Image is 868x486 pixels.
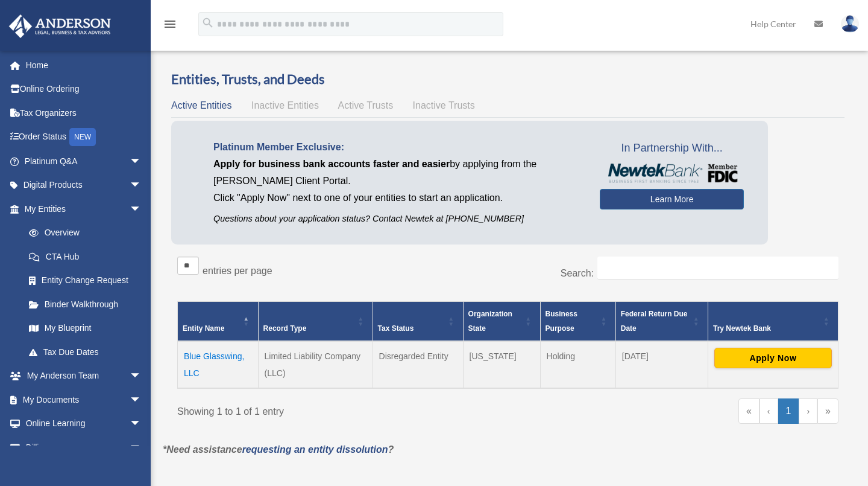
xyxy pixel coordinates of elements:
[778,398,799,424] a: 1
[258,301,373,341] th: Record Type: Activate to sort
[17,316,154,341] a: My Blueprint
[213,211,582,226] p: Questions about your application status? Contact Newtek at [PHONE_NUMBER]
[5,14,115,38] img: Anderson Advisors Platinum Portal
[258,341,373,388] td: Limited Liability Company (LLC)
[373,341,463,388] td: Disregarded Entity
[242,444,388,455] a: requesting an entity dissolution
[8,388,160,412] a: My Documentsarrow_drop_down
[600,189,744,209] a: Learn More
[338,100,394,110] span: Active Trusts
[8,125,160,150] a: Order StatusNEW
[738,398,759,424] a: First
[130,197,154,222] span: arrow_drop_down
[8,101,160,125] a: Tax Organizers
[213,190,582,206] p: Click "Apply Now" next to one of your entities to start an application.
[413,100,475,110] span: Inactive Trusts
[213,159,450,169] span: Apply for business bank accounts faster and easier
[714,348,832,368] button: Apply Now
[130,388,154,412] span: arrow_drop_down
[203,266,272,276] label: entries per page
[8,53,160,77] a: Home
[540,341,615,388] td: Holding
[177,398,499,420] div: Showing 1 to 1 of 1 entry
[130,364,154,389] span: arrow_drop_down
[130,149,154,174] span: arrow_drop_down
[540,301,615,341] th: Business Purpose: Activate to sort
[841,15,859,33] img: User Pic
[561,268,594,278] label: Search:
[17,221,148,245] a: Overview
[17,292,154,316] a: Binder Walkthrough
[708,301,838,341] th: Try Newtek Bank : Activate to sort
[615,301,708,341] th: Federal Return Due Date: Activate to sort
[213,156,582,190] p: by applying from the [PERSON_NAME] Client Portal.
[546,310,577,333] span: Business Purpose
[17,269,154,293] a: Entity Change Request
[463,341,540,388] td: [US_STATE]
[263,324,307,333] span: Record Type
[171,70,844,89] h3: Entities, Trusts, and Deeds
[130,435,154,460] span: arrow_drop_down
[8,197,154,221] a: My Entitiesarrow_drop_down
[8,364,160,388] a: My Anderson Teamarrow_drop_down
[130,173,154,198] span: arrow_drop_down
[8,435,160,459] a: Billingarrow_drop_down
[378,324,414,333] span: Tax Status
[251,100,319,110] span: Inactive Entities
[817,398,838,424] a: Last
[69,128,96,146] div: NEW
[463,301,540,341] th: Organization State: Activate to sort
[178,301,259,341] th: Entity Name: Activate to invert sorting
[600,139,744,158] span: In Partnership With...
[163,21,177,31] a: menu
[713,321,820,336] div: Try Newtek Bank
[8,149,160,173] a: Platinum Q&Aarrow_drop_down
[373,301,463,341] th: Tax Status: Activate to sort
[8,77,160,101] a: Online Ordering
[183,324,224,333] span: Entity Name
[8,173,160,197] a: Digital Productsarrow_drop_down
[615,341,708,388] td: [DATE]
[171,100,231,110] span: Active Entities
[8,412,160,436] a: Online Learningarrow_drop_down
[606,164,738,183] img: NewtekBankLogoSM.png
[17,340,154,364] a: Tax Due Dates
[163,17,177,31] i: menu
[130,412,154,436] span: arrow_drop_down
[621,310,688,333] span: Federal Return Due Date
[799,398,817,424] a: Next
[17,245,154,269] a: CTA Hub
[213,139,582,156] p: Platinum Member Exclusive:
[759,398,778,424] a: Previous
[468,310,512,333] span: Organization State
[201,16,215,30] i: search
[178,341,259,388] td: Blue Glasswing, LLC
[163,444,394,455] em: *Need assistance ?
